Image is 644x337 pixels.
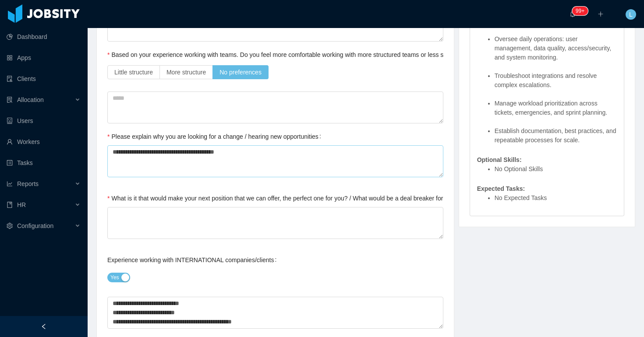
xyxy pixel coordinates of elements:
[495,71,617,99] li: Troubleshoot integrations and resolve complex escalations.
[166,69,206,76] span: More structure
[7,112,81,130] a: icon: robotUsers
[7,133,81,151] a: icon: userWorkers
[7,97,13,103] i: icon: solution
[495,165,617,174] li: No Optional Skills
[17,201,26,208] span: HR
[495,35,617,71] li: Oversee daily operations: user management, data quality, access/security, and system monitoring.
[572,7,588,15] sup: 2129
[107,256,280,263] label: Experience working with INTERNATIONAL companies/clients
[17,222,53,229] span: Configuration
[107,207,443,239] textarea: What is it that would make your next position that we can offer, the perfect one for you? / What ...
[107,51,495,58] label: Based on your experience working with teams. Do you feel more comfortable working with more struc...
[495,193,617,203] li: No Expected Tasks
[570,11,576,17] i: icon: bell
[477,156,522,163] strong: Optional Skills:
[17,96,44,103] span: Allocation
[114,69,153,76] span: Little structure
[7,154,81,172] a: icon: profileTasks
[7,70,81,88] a: icon: auditClients
[477,185,525,192] strong: Expected Tasks:
[107,133,325,140] label: Please explain why you are looking for a change / hearing new opportunities
[495,126,617,145] li: Establish documentation, best practices, and repeatable processes for scale.
[7,28,81,46] a: icon: pie-chartDashboard
[107,273,130,282] button: Experience working with INTERNATIONAL companies/clients
[7,49,81,67] a: icon: appstoreApps
[219,69,262,76] span: No preferences
[110,273,119,282] span: Yes
[629,9,633,20] span: L
[495,99,617,126] li: Manage workload prioritization across tickets, emergencies, and sprint planning.
[17,180,39,187] span: Reports
[7,202,13,208] i: icon: book
[7,223,13,229] i: icon: setting
[7,181,13,187] i: icon: line-chart
[598,11,604,17] i: icon: plus
[107,195,464,202] label: What is it that would make your next position that we can offer, the perfect one for you? / What ...
[107,145,443,177] textarea: Please explain why you are looking for a change / hearing new opportunities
